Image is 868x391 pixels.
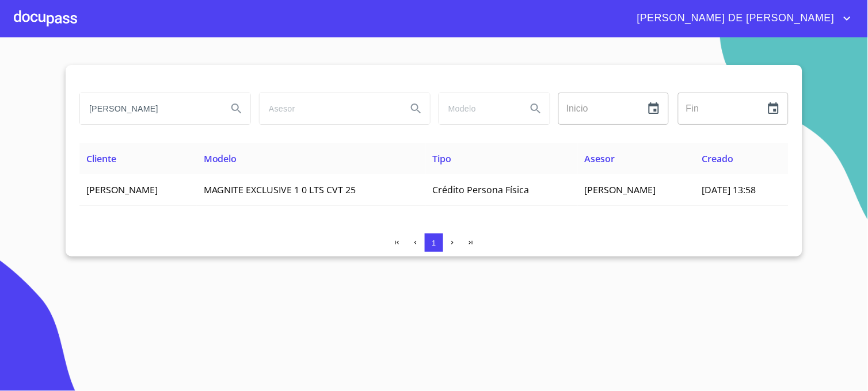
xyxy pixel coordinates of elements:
span: Modelo [204,152,237,165]
span: [PERSON_NAME] [585,183,656,196]
span: 1 [432,239,436,247]
input: search [80,93,218,124]
span: Tipo [433,152,452,165]
input: search [439,93,517,124]
button: Search [402,95,430,122]
span: [PERSON_NAME] DE [PERSON_NAME] [629,9,840,28]
span: Creado [702,152,734,165]
input: search [260,93,398,124]
span: [PERSON_NAME] [86,183,158,196]
button: 1 [425,233,443,252]
button: Search [522,95,550,122]
span: Cliente [86,152,116,165]
span: Asesor [585,152,615,165]
button: account of current user [629,9,854,28]
span: [DATE] 13:58 [702,183,756,196]
button: Search [223,95,250,122]
span: MAGNITE EXCLUSIVE 1 0 LTS CVT 25 [204,183,356,196]
span: Crédito Persona Física [433,183,530,196]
